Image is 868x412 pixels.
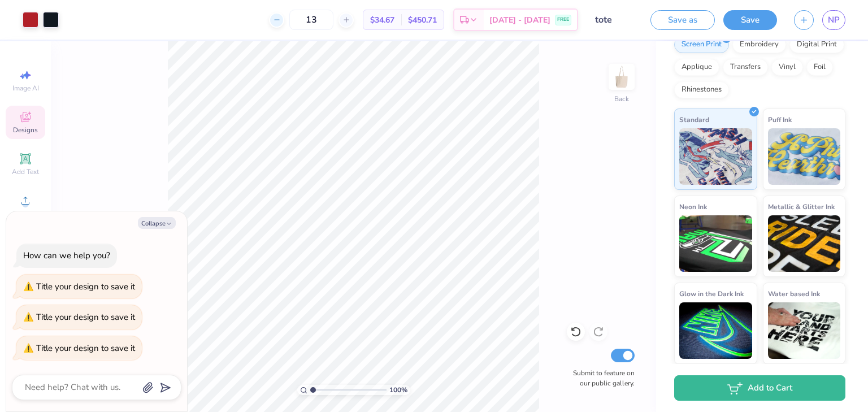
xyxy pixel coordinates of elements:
[679,302,752,359] img: Glow in the Dark Ink
[489,14,550,26] span: [DATE] - [DATE]
[768,288,820,300] span: Water based Ink
[289,10,333,30] input: – –
[557,16,569,24] span: FREE
[768,302,841,359] img: Water based Ink
[674,36,729,53] div: Screen Print
[732,36,786,53] div: Embroidery
[614,94,629,104] div: Back
[674,375,845,401] button: Add to Cart
[389,385,407,395] span: 100 %
[36,342,135,354] div: Title your design to save it
[674,59,719,76] div: Applique
[768,114,792,125] span: Puff Ink
[408,14,437,26] span: $450.71
[679,128,752,185] img: Standard
[587,8,642,31] input: Untitled Design
[36,281,135,292] div: Title your design to save it
[138,217,176,229] button: Collapse
[771,59,803,76] div: Vinyl
[674,81,729,98] div: Rhinestones
[650,10,715,30] button: Save as
[679,288,744,300] span: Glow in the Dark Ink
[822,10,845,30] a: NP
[36,311,135,323] div: Title your design to save it
[723,10,777,30] button: Save
[806,59,833,76] div: Foil
[679,201,707,212] span: Neon Ink
[679,114,709,125] span: Standard
[789,36,844,53] div: Digital Print
[14,209,37,218] span: Upload
[13,125,38,135] span: Designs
[23,250,110,261] div: How can we help you?
[610,66,633,88] img: Back
[768,128,841,185] img: Puff Ink
[723,59,768,76] div: Transfers
[828,14,840,27] span: NP
[768,201,835,212] span: Metallic & Glitter Ink
[679,215,752,272] img: Neon Ink
[12,167,39,176] span: Add Text
[370,14,394,26] span: $34.67
[12,84,39,93] span: Image AI
[768,215,841,272] img: Metallic & Glitter Ink
[567,368,635,388] label: Submit to feature on our public gallery.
